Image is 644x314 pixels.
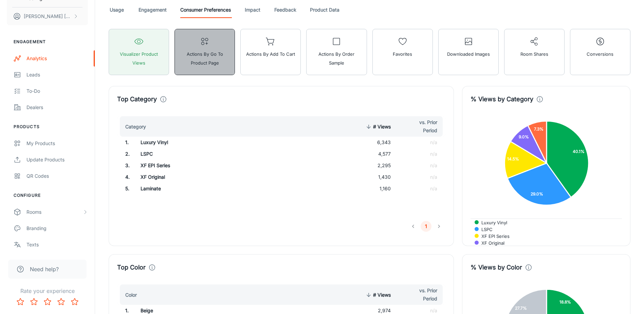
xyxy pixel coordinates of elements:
[117,263,146,272] h4: Top Color
[430,308,437,313] span: n/a
[430,151,437,157] span: n/a
[26,87,88,95] div: To-do
[14,295,27,309] button: Rate 1 star
[393,50,412,58] span: Favorites
[430,162,437,168] span: n/a
[26,241,88,248] div: Texts
[476,226,493,232] span: LSPC
[139,2,167,18] a: Engagement
[587,50,613,58] span: Conversions
[372,29,433,75] button: Favorites
[26,55,88,62] div: Analytics
[179,50,231,67] span: Actions by Go To Product Page
[135,160,282,171] td: XF EPI Series
[117,148,135,160] td: 2 .
[26,140,88,147] div: My Products
[246,50,295,58] span: Actions by Add to Cart
[30,265,59,273] span: Need help?
[113,50,165,67] span: Visualizer Product Views
[310,2,339,18] a: Product Data
[7,7,88,25] button: [PERSON_NAME] [PERSON_NAME]
[125,291,146,299] span: Color
[117,160,135,171] td: 3 .
[26,208,82,216] div: Rooms
[476,220,507,226] span: Luxury Vinyl
[5,287,89,295] p: Rate your experience
[26,225,88,232] div: Branding
[135,171,282,183] td: XF Original
[407,221,445,232] nav: pagination navigation
[135,148,282,160] td: LSPC
[447,50,490,58] span: Downloaded Images
[26,71,88,78] div: Leads
[471,263,522,272] h4: % Views by Color
[402,118,437,135] span: vs. Prior Period
[41,295,54,309] button: Rate 3 star
[117,94,157,104] h4: Top Category
[347,171,396,183] td: 1,430
[347,183,396,194] td: 1,160
[430,139,437,145] span: n/a
[274,2,296,18] a: Feedback
[109,29,169,75] button: Visualizer Product Views
[26,172,88,180] div: QR Codes
[240,29,301,75] button: Actions by Add to Cart
[135,183,282,194] td: Laminate
[421,221,431,232] button: page 1
[109,2,125,18] a: Usage
[471,94,533,104] h4: % Views by Category
[364,291,391,299] span: # Views
[430,174,437,180] span: n/a
[306,29,367,75] button: Actions by Order Sample
[364,123,391,131] span: # Views
[24,13,72,20] p: [PERSON_NAME] [PERSON_NAME]
[117,171,135,183] td: 4 .
[174,29,235,75] button: Actions by Go To Product Page
[347,137,396,148] td: 6,343
[476,240,504,246] span: XF Original
[430,186,437,191] span: n/a
[26,104,88,111] div: Dealers
[68,295,81,309] button: Rate 5 star
[311,50,362,67] span: Actions by Order Sample
[27,295,41,309] button: Rate 2 star
[26,156,88,163] div: Update Products
[438,29,499,75] button: Downloaded Images
[520,50,548,58] span: Room Shares
[570,29,630,75] button: Conversions
[504,29,565,75] button: Room Shares
[54,295,68,309] button: Rate 4 star
[117,183,135,194] td: 5 .
[402,286,437,303] span: vs. Prior Period
[180,2,231,18] a: Consumer Preferences
[244,2,261,18] a: Impact
[117,137,135,148] td: 1 .
[135,137,282,148] td: Luxury Vinyl
[347,160,396,171] td: 2,295
[347,148,396,160] td: 4,577
[125,123,155,131] span: Category
[476,233,510,239] span: XF EPI Series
